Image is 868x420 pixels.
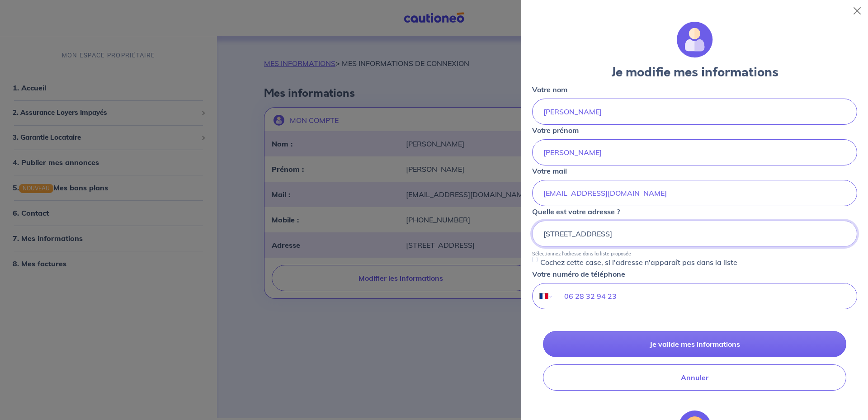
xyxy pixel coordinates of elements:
button: Je valide mes informations [543,331,846,357]
p: Quelle est votre adresse ? [532,206,620,217]
p: Sélectionnez l'adresse dans la liste proposée [532,250,631,257]
p: Votre mail [532,165,567,176]
p: Votre numéro de téléphone [532,269,625,279]
input: John [532,139,857,165]
input: 11 rue de la liberté 75000 Paris [532,221,857,247]
p: Votre nom [532,84,567,95]
button: Annuler [543,364,846,391]
p: Cochez cette case, si l'adresse n'apparaît pas dans la liste [540,257,737,268]
input: 06 34 34 34 34 [553,283,857,309]
img: illu_account.svg [677,22,713,58]
p: Votre prénom [532,125,579,136]
button: Close [850,4,864,18]
input: mail@mail.com [532,180,857,206]
h3: Je modifie mes informations [532,65,857,80]
input: Doe [532,99,857,125]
